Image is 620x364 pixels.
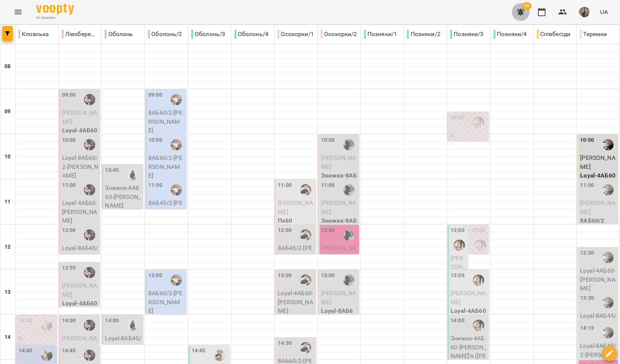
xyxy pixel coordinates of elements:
p: Loyal-4АБ60 [451,306,487,315]
label: 10:00 [321,136,335,144]
img: Віктор АРТЕМЕНКО [300,184,311,196]
p: Loyal-4АБ60 [580,171,617,180]
label: 13:00 [451,271,465,280]
label: 12:55 [62,264,76,272]
label: 12:00 [451,226,465,235]
h6: 10 [5,153,11,161]
span: UA [600,8,608,16]
img: Ольга ЕПОВА [602,297,614,308]
p: Loyal-4АБ60 - [PERSON_NAME] [62,199,99,225]
p: Знижка-8АБ60/2 [321,171,358,189]
label: 14:30 [278,339,292,347]
label: 10:00 [580,136,594,144]
div: Вікторія ТАРАБАН [171,94,182,105]
p: Loyal-8АБ60/2 - [PERSON_NAME] [62,153,99,180]
p: Loyal-4АБ60 [62,126,99,135]
p: Знижка-8АБ60/2 [321,216,358,234]
p: Осокорки/2 [321,30,357,39]
p: Кловська [18,30,49,39]
img: Ольга МОСКАЛЕНКО [84,184,95,196]
img: Віктор АРТЕМЕНКО [300,229,311,241]
span: [PERSON_NAME] [62,282,97,298]
p: Пз60 [278,216,314,225]
img: Сергій ВЛАСОВИЧ [475,240,486,251]
p: 8АБ60/2 - [PERSON_NAME] [148,289,185,315]
img: Поліна БУРАКОВА [41,350,52,361]
span: [PERSON_NAME] [580,154,615,170]
img: Любов ПУШНЯК [127,320,139,331]
label: 14:15 [580,324,594,332]
img: Ольга МОСКАЛЕНКО [84,229,95,241]
p: 0 [19,334,55,343]
p: Позняки/2 [407,30,440,39]
span: 29 [522,2,532,10]
p: 8АБ60/2 - [PERSON_NAME] [148,108,185,135]
img: Любов ПУШНЯК [127,169,139,180]
label: 14:00 [105,317,119,325]
img: d95d3a1f5a58f9939815add2f0358ac8.jpg [579,7,590,17]
label: 13:00 [321,271,335,280]
p: Оболонь/3 [191,30,225,39]
p: Позняки/4 [494,30,527,39]
h6: 11 [5,198,11,206]
img: Людмила ЦВЄТКОВА [343,184,355,196]
h6: 14 [5,333,11,341]
label: 14:00 [19,317,33,325]
div: Вікторія ТАРАБАН [171,275,182,286]
h6: 13 [5,288,11,296]
label: 14:45 [19,347,33,355]
p: Оболонь/2 [148,30,182,39]
p: Позняки/1 [364,30,397,39]
img: Микита ГЛАЗУНОВ [214,350,225,361]
p: 0 [451,131,487,140]
span: [PERSON_NAME] [321,244,356,261]
div: Сергій ВЛАСОВИЧ [473,117,484,128]
span: For Business [36,15,74,20]
p: Оболонь/4 [235,30,268,39]
label: 10:00 [148,136,162,144]
img: Людмила ЦВЄТКОВА [343,275,355,286]
img: Ольга ЕПОВА [602,327,614,338]
label: 13:00 [148,271,162,280]
img: Сергій ВЛАСОВИЧ [473,275,484,286]
div: Сергій ВЛАСОВИЧ [454,240,465,251]
span: [PERSON_NAME] [62,109,97,125]
p: Осокорки/1 [277,30,314,39]
span: [PERSON_NAME] [451,290,486,306]
img: Вікторія ТАРАБАН [171,139,182,150]
span: [PERSON_NAME] [278,199,313,215]
p: Співбесіди [537,30,571,39]
div: Ольга МОСКАЛЕНКО [84,267,95,278]
button: UA [597,5,611,19]
img: Ольга МОСКАЛЕНКО [84,94,95,105]
img: Ольга ЕПОВА [602,184,614,196]
label: 10:00 [62,136,76,144]
h6: 08 [5,62,11,71]
span: [PERSON_NAME] [321,290,356,306]
label: 14:00 [62,317,76,325]
img: Віктор АРТЕМЕНКО [300,275,311,286]
h6: 12 [5,243,11,251]
label: 14:45 [192,347,206,355]
p: Знижка-4АБ60 - [PERSON_NAME] [105,184,142,210]
span: [PERSON_NAME] [62,335,97,351]
img: Ольга МОСКАЛЕНКО [84,320,95,331]
label: 09:30 [451,114,465,122]
img: Вікторія ТАРАБАН [171,184,182,196]
label: 09:00 [148,91,162,99]
span: [PERSON_NAME] [321,199,356,215]
label: 12:00 [62,226,76,235]
label: 13:00 [278,271,292,280]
